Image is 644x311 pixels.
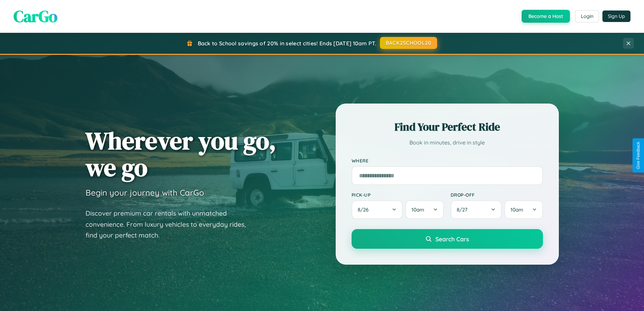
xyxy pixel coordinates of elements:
label: Where [352,158,543,163]
button: Sign Up [602,10,630,22]
button: Login [575,10,599,22]
span: Search Cars [435,235,469,243]
h2: Find Your Perfect Ride [352,119,543,134]
span: CarGo [14,5,57,27]
label: Pick-up [352,192,444,198]
p: Book in minutes, drive in style [352,138,543,148]
h1: Wherever you go, we go [86,127,276,181]
span: 10am [510,206,523,213]
span: 8 / 27 [457,206,471,213]
button: 10am [405,200,444,219]
span: 8 / 26 [358,206,372,213]
button: BACK2SCHOOL20 [380,37,437,49]
h3: Begin your journey with CarGo [86,187,204,198]
p: Discover premium car rentals with unmatched convenience. From luxury vehicles to everyday rides, ... [86,208,255,241]
button: Search Cars [352,229,543,249]
span: 10am [411,206,424,213]
button: 8/27 [451,200,502,219]
button: Become a Host [522,10,570,23]
div: Give Feedback [636,142,641,169]
label: Drop-off [451,192,543,198]
button: 8/26 [352,200,403,219]
span: Back to School savings of 20% in select cities! Ends [DATE] 10am PT. [198,40,376,47]
button: 10am [504,200,543,219]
